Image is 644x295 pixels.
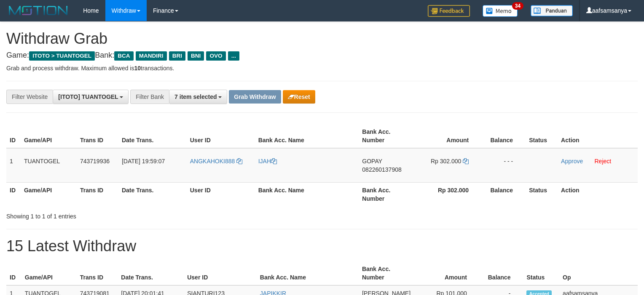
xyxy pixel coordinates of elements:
th: Trans ID [77,182,118,206]
th: User ID [184,261,257,285]
td: 1 [6,148,21,183]
span: BRI [169,51,185,61]
img: panduan.png [531,5,573,16]
th: Game/API [21,261,77,285]
th: Bank Acc. Number [359,182,415,206]
th: Bank Acc. Name [257,261,359,285]
th: Bank Acc. Number [359,124,415,148]
th: Balance [481,124,526,148]
th: Action [558,182,638,206]
a: Approve [561,158,583,165]
img: Button%20Memo.svg [483,5,518,17]
th: Op [559,261,638,285]
td: TUANTOGEL [21,148,77,183]
span: 34 [512,2,523,10]
th: Trans ID [77,124,118,148]
th: Game/API [21,182,77,206]
span: 743719936 [80,158,110,165]
th: ID [6,182,21,206]
span: MANDIRI [136,51,167,61]
span: [DATE] 19:59:07 [122,158,165,165]
th: Status [526,182,558,206]
th: Action [558,124,638,148]
th: Date Trans. [118,261,184,285]
span: ... [228,51,239,61]
th: Bank Acc. Name [255,182,359,206]
th: User ID [187,182,255,206]
div: Filter Website [6,90,53,104]
div: Showing 1 to 1 of 1 entries [6,209,262,221]
th: Bank Acc. Number [359,261,414,285]
span: GOPAY [362,158,382,165]
th: ID [6,124,21,148]
a: Copy 302000 to clipboard [463,158,469,165]
th: Balance [481,182,526,206]
a: ANGKAHOKI888 [190,158,243,165]
a: Reject [595,158,612,165]
th: Amount [414,261,480,285]
span: ANGKAHOKI888 [190,158,235,165]
th: Status [523,261,559,285]
span: OVO [206,51,225,61]
h1: Withdraw Grab [6,30,638,47]
span: BNI [188,51,204,61]
span: 7 item selected [174,93,217,100]
th: Bank Acc. Name [255,124,359,148]
button: [ITOTO] TUANTOGEL [53,90,129,104]
button: 7 item selected [169,90,227,104]
span: [ITOTO] TUANTOGEL [58,93,118,100]
th: Game/API [21,124,77,148]
span: ITOTO > TUANTOGEL [29,51,95,61]
h4: Game: Bank: [6,51,638,60]
span: BCA [114,51,133,61]
th: Date Trans. [118,124,187,148]
h1: 15 Latest Withdraw [6,238,638,255]
img: MOTION_logo.png [6,4,70,17]
td: - - - [481,148,526,183]
button: Grab Withdraw [229,90,281,104]
img: Feedback.jpg [428,5,470,17]
div: Filter Bank [130,90,169,104]
th: Status [526,124,558,148]
strong: 10 [134,65,141,72]
a: IJAH [258,158,277,165]
button: Reset [283,90,315,104]
th: Amount [415,124,481,148]
p: Grab and process withdraw. Maximum allowed is transactions. [6,64,638,72]
th: Trans ID [77,261,118,285]
th: Balance [480,261,523,285]
th: Date Trans. [118,182,187,206]
th: ID [6,261,21,285]
span: Copy 082260137908 to clipboard [362,166,401,173]
th: User ID [187,124,255,148]
th: Rp 302.000 [415,182,481,206]
span: Rp 302.000 [431,158,461,165]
